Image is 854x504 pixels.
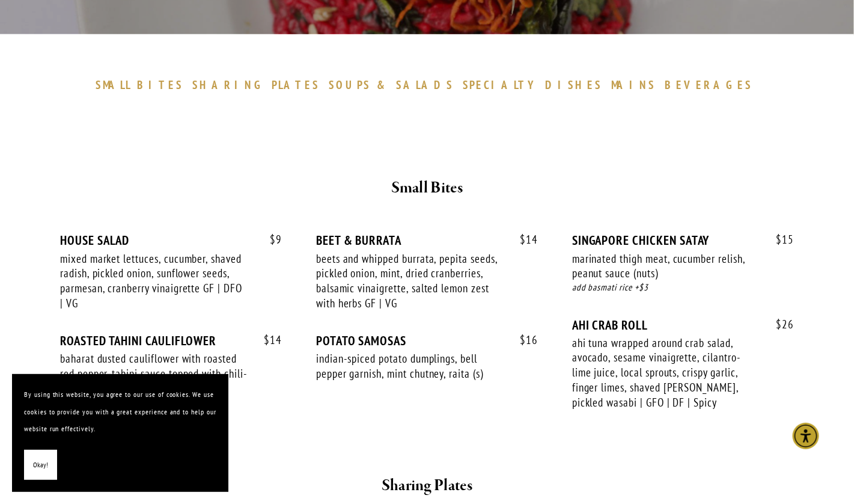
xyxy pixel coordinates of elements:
span: DISHES [545,78,602,92]
a: SMALLBITES [96,78,190,92]
div: indian-spiced potato dumplings, bell pepper garnish, mint chutney, raita (s) [316,351,504,381]
a: BEVERAGES [665,78,759,92]
span: 9 [258,233,282,247]
span: SHARING [192,78,266,92]
span: MAINS [611,78,656,92]
span: 16 [508,333,538,347]
div: ahi tuna wrapped around crab salad, avocado, sesame vinaigrette, cilantro-lime juice, local sprou... [572,336,760,410]
a: SOUPS&SALADS [329,78,459,92]
span: $ [264,333,270,347]
span: SALADS [396,78,454,92]
span: $ [776,232,782,247]
strong: Sharing Plates [382,475,472,496]
div: AHI CRAB ROLL [572,318,794,333]
strong: Small Bites [391,177,463,198]
div: POTATO SAMOSAS [316,333,538,348]
div: baharat dusted cauliflower with roasted red pepper-tahini sauce topped with chili-lime cashews GF... [60,351,248,396]
a: SPECIALTYDISHES [463,78,608,92]
div: marinated thigh meat, cucumber relish, peanut sauce (nuts) [572,251,760,281]
span: $ [520,333,526,347]
div: mixed market lettuces, cucumber, shaved radish, pickled onion, sunflower seeds, parmesan, cranber... [60,251,248,311]
span: SMALL [96,78,132,92]
span: BEVERAGES [665,78,753,92]
section: Cookie banner [12,374,228,492]
div: HOUSE SALAD [60,233,282,248]
div: beets and whipped burrata, pepita seeds, pickled onion, mint, dried cranberries, balsamic vinaigr... [316,251,504,311]
span: Okay! [33,456,48,474]
a: SHARINGPLATES [192,78,326,92]
div: Accessibility Menu [793,423,819,449]
span: SPECIALTY [463,78,540,92]
a: MAINS [611,78,662,92]
span: 14 [508,233,538,247]
span: $ [270,232,276,247]
div: BEET & BURRATA [316,233,538,248]
span: BITES [137,78,183,92]
span: 26 [764,318,794,331]
div: SINGAPORE CHICKEN SATAY [572,233,794,248]
span: 14 [252,333,282,347]
span: $ [776,317,782,331]
span: $ [520,232,526,247]
span: PLATES [272,78,320,92]
button: Okay! [24,450,57,481]
span: & [377,78,390,92]
span: 15 [764,233,794,247]
div: add basmati rice +$3 [572,281,794,295]
span: SOUPS [329,78,371,92]
p: By using this website, you agree to our use of cookies. We use cookies to provide you with a grea... [24,386,216,438]
div: ROASTED TAHINI CAULIFLOWER [60,333,282,348]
